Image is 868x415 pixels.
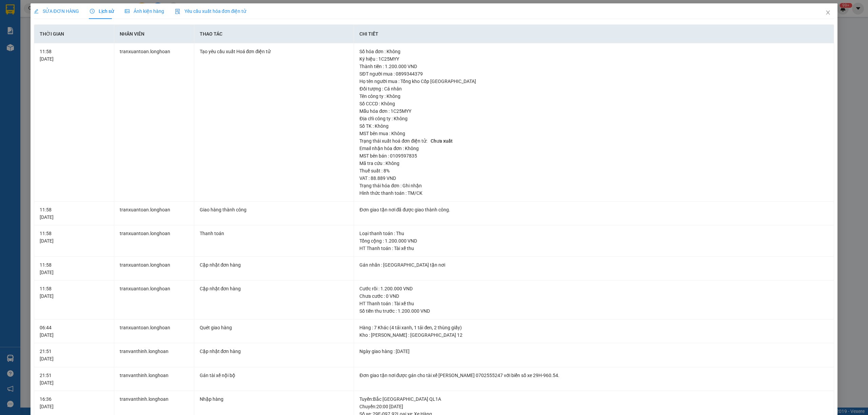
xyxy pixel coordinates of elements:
[359,292,828,300] div: Chưa cước : 0 VND
[175,9,180,14] img: icon
[359,55,828,63] div: Ký hiệu : 1C25MYY
[359,130,828,137] div: MST bên mua : Không
[359,331,828,339] div: Kho : [PERSON_NAME] : [GEOGRAPHIC_DATA] 12
[428,138,455,144] span: Chưa xuất
[34,9,39,14] span: edit
[359,78,828,85] div: Họ tên người mua : Tổng kho Cốp [GEOGRAPHIC_DATA]
[40,261,108,276] div: 11:58 [DATE]
[114,367,194,391] td: tranvanthinh.longhoan
[40,285,108,300] div: 11:58 [DATE]
[359,92,828,100] div: Tên công ty : Không
[200,206,349,213] div: Giao hàng thành công
[359,70,828,78] div: SĐT người mua : 0899344379
[40,348,108,362] div: 21:51 [DATE]
[359,100,828,107] div: Số CCCD : Không
[200,348,349,355] div: Cập nhật đơn hàng
[354,25,834,43] th: Chi tiết
[90,9,95,14] span: clock-circle
[359,122,828,130] div: Số TK : Không
[114,43,194,202] td: tranxuantoan.longhoan
[90,8,114,14] span: Lịch sử
[359,85,828,92] div: Đối tượng : Cá nhân
[359,245,828,252] div: HT Thanh toán : Tài xế thu
[114,202,194,226] td: tranxuantoan.longhoan
[359,237,828,245] div: Tổng cộng : 1.200.000 VND
[359,152,828,160] div: MST bên bán : 0109597835
[359,137,828,145] div: Trạng thái xuất hoá đơn điện tử :
[359,324,828,331] div: Hàng : 7 Khác (4 tải xanh, 1 tải đen, 2 thùng giấy)
[200,395,349,403] div: Nhập hàng
[359,48,828,55] div: Số hóa đơn : Không
[200,230,349,237] div: Thanh toán
[200,285,349,292] div: Cập nhật đơn hàng
[40,230,108,245] div: 11:58 [DATE]
[359,230,828,237] div: Loại thanh toán : Thu
[359,285,828,292] div: Cước rồi : 1.200.000 VND
[359,300,828,307] div: HT Thanh toán : Tài xế thu
[40,48,108,63] div: 11:58 [DATE]
[114,225,194,257] td: tranxuantoan.longhoan
[40,395,108,410] div: 16:36 [DATE]
[200,261,349,269] div: Cập nhật đơn hàng
[34,25,114,43] th: Thời gian
[194,25,354,43] th: Thao tác
[34,8,79,14] span: SỬA ĐƠN HÀNG
[359,107,828,115] div: Mẫu hóa đơn : 1C25MYY
[114,343,194,367] td: tranvanthinh.longhoan
[359,372,828,379] div: Đơn giao tận nơi được gán cho tài xế [PERSON_NAME] 0702555247 với biển số xe 29H-960.54.
[359,160,828,167] div: Mã tra cứu : Không
[359,261,828,269] div: Gán nhãn : [GEOGRAPHIC_DATA] tận nơi
[114,25,194,43] th: Nhân viên
[825,10,831,15] span: close
[359,145,828,152] div: Email nhận hóa đơn : Không
[359,115,828,122] div: Địa chỉ công ty : Không
[175,8,246,14] span: Yêu cầu xuất hóa đơn điện tử
[359,189,828,197] div: Hình thức thanh toán : TM/CK
[40,372,108,387] div: 21:51 [DATE]
[114,257,194,281] td: tranxuantoan.longhoan
[40,324,108,339] div: 06:44 [DATE]
[359,167,828,174] div: Thuế suất : 8%
[40,206,108,221] div: 11:58 [DATE]
[359,348,828,355] div: Ngày giao hàng : [DATE]
[125,8,164,14] span: Ảnh kiện hàng
[359,307,828,315] div: Số tiền thu trước : 1.200.000 VND
[114,281,194,319] td: tranxuantoan.longhoan
[200,48,349,55] div: Tạo yêu cầu xuất Hoá đơn điện tử
[125,9,130,14] span: picture
[359,206,828,213] div: Đơn giao tận nơi đã được giao thành công.
[359,174,828,182] div: VAT : 88.889 VND
[200,372,349,379] div: Gán tài xế nội bộ
[359,63,828,70] div: Thành tiền : 1.200.000 VND
[359,182,828,189] div: Trạng thái hóa đơn : Ghi nhận
[200,324,349,331] div: Quét giao hàng
[818,3,837,22] button: Close
[114,319,194,344] td: tranxuantoan.longhoan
